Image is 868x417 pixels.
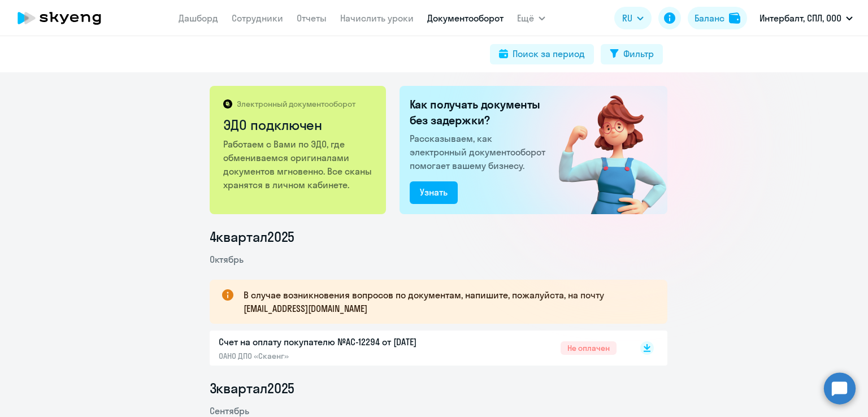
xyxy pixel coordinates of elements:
[210,405,249,416] span: Сентябрь
[219,351,456,361] p: ОАНО ДПО «Скаенг»
[427,12,504,24] a: Документооборот
[232,12,283,24] a: Сотрудники
[340,12,414,24] a: Начислить уроки
[179,12,218,24] a: Дашборд
[614,7,652,29] button: RU
[410,181,458,204] button: Узнать
[754,5,858,32] button: Интербалт, СПЛ, ООО
[759,11,841,25] p: Интербалт, СПЛ, ООО
[223,116,374,134] h2: ЭДО подключен
[561,341,617,355] span: Не оплачен
[410,132,550,172] p: Рассказываем, как электронный документооборот помогает вашему бизнесу.
[601,44,663,64] button: Фильтр
[244,288,647,315] p: В случае возникновения вопросов по документам, напишите, пожалуйста, на почту [EMAIL_ADDRESS][DOM...
[490,44,594,64] button: Поиск за период
[210,254,244,265] span: Октябрь
[420,185,448,199] div: Узнать
[688,7,747,29] button: Балансbalance
[622,11,632,25] span: RU
[623,47,654,60] div: Фильтр
[237,99,355,109] p: Электронный документооборот
[219,335,456,349] p: Счет на оплату покупателю №AC-12294 от [DATE]
[695,11,724,25] div: Баланс
[513,47,585,60] div: Поиск за период
[219,335,617,361] a: Счет на оплату покупателю №AC-12294 от [DATE]ОАНО ДПО «Скаенг»Не оплачен
[517,7,545,29] button: Ещё
[297,12,327,24] a: Отчеты
[210,379,667,397] li: 3 квартал 2025
[223,137,374,192] p: Работаем с Вами по ЭДО, где обмениваемся оригиналами документов мгновенно. Все сканы хранятся в л...
[410,97,550,128] h2: Как получать документы без задержки?
[729,12,740,24] img: balance
[210,228,667,246] li: 4 квартал 2025
[517,11,534,25] span: Ещё
[540,86,667,214] img: connected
